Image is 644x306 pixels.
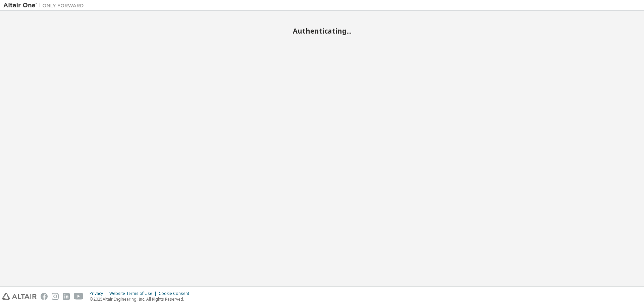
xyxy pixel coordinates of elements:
div: Website Terms of Use [109,291,159,296]
p: © 2025 Altair Engineering, Inc. All Rights Reserved. [90,296,193,302]
h2: Authenticating... [3,27,641,35]
img: altair_logo.svg [2,293,37,300]
div: Privacy [90,291,109,296]
div: Cookie Consent [159,291,193,296]
img: linkedin.svg [63,293,70,300]
img: Altair One [3,2,87,9]
img: facebook.svg [41,293,48,300]
img: instagram.svg [52,293,59,300]
img: youtube.svg [74,293,84,300]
